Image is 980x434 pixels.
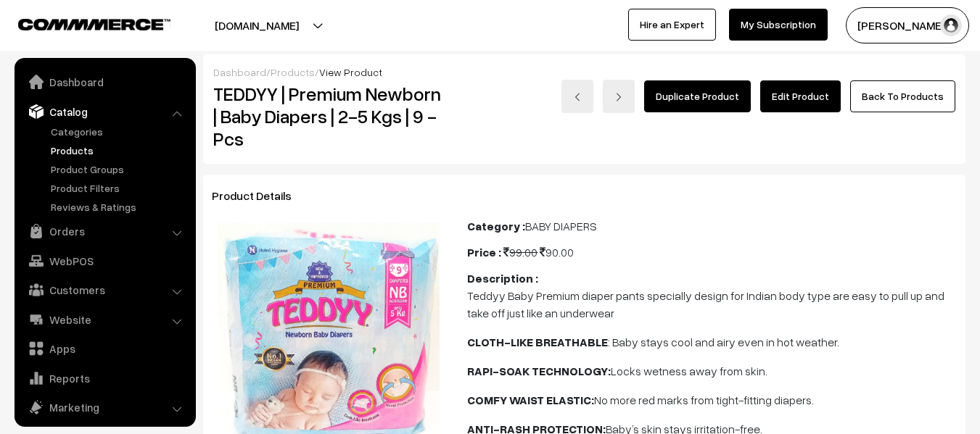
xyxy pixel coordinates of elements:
[47,124,191,139] a: Categories
[467,335,608,349] b: CLOTH-LIKE BREATHABLE
[467,364,611,378] b: RAPI-SOAK TECHNOLOGY:
[18,248,191,274] a: WebPOS
[47,143,191,158] a: Products
[467,245,501,259] b: Price :
[628,9,716,41] a: Hire an Expert
[846,7,969,43] button: [PERSON_NAME]…
[18,277,191,303] a: Customers
[213,66,266,78] a: Dashboard
[760,80,841,112] a: Edit Product
[47,180,191,196] a: Product Filters
[729,9,828,41] a: My Subscription
[503,245,538,259] span: 99.00
[213,64,955,80] div: / /
[467,333,957,351] p: : Baby stays cool and airy even in hot weather.
[467,362,957,380] p: Locks wetness away from skin.
[47,162,191,177] a: Product Groups
[644,80,751,112] a: Duplicate Product
[467,217,957,235] div: BABY DIAPERS
[18,99,191,125] a: Catalog
[467,271,538,285] b: Description :
[18,14,145,32] a: COMMMERCE
[467,287,957,322] p: Teddyy Baby Premium diaper pants specially design for Indian body type are easy to pull up and ta...
[467,393,594,407] b: COMFY WAIST ELASTIC:
[18,394,191,420] a: Marketing
[18,335,191,362] a: Apps
[573,93,582,101] img: left-arrow.png
[18,218,191,244] a: Orders
[164,7,350,43] button: [DOMAIN_NAME]
[18,69,191,95] a: Dashboard
[467,243,957,261] div: 90.00
[18,19,170,30] img: COMMMERCE
[271,66,315,78] a: Products
[212,188,309,203] span: Product Details
[213,83,446,151] h2: TEDDYY | Premium Newborn | Baby Diapers | 2-5 Kgs | 9 - Pcs
[850,80,955,112] a: Back To Products
[467,219,525,233] b: Category :
[18,306,191,333] a: Website
[614,93,623,101] img: right-arrow.png
[47,199,191,214] a: Reviews & Ratings
[18,365,191,391] a: Reports
[940,14,962,36] img: user
[319,66,382,78] span: View Product
[467,391,957,409] p: No more red marks from tight-fitting diapers.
